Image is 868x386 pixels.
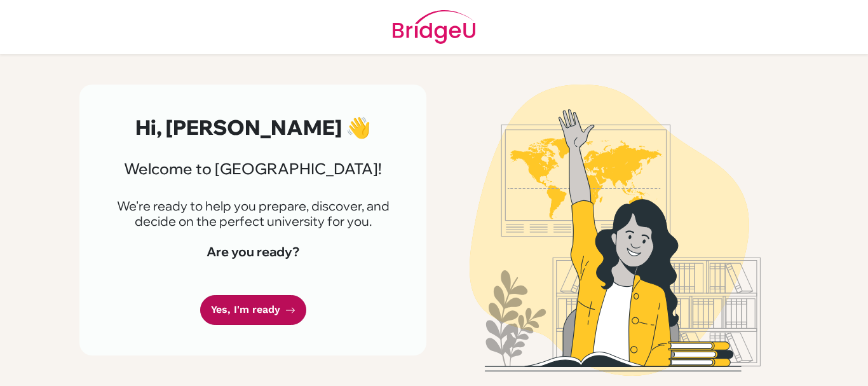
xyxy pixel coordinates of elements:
[110,198,396,229] p: We're ready to help you prepare, discover, and decide on the perfect university for you.
[110,244,396,259] h4: Are you ready?
[110,115,396,139] h2: Hi, [PERSON_NAME] 👋
[110,160,396,178] h3: Welcome to [GEOGRAPHIC_DATA]!
[200,295,306,325] a: Yes, I'm ready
